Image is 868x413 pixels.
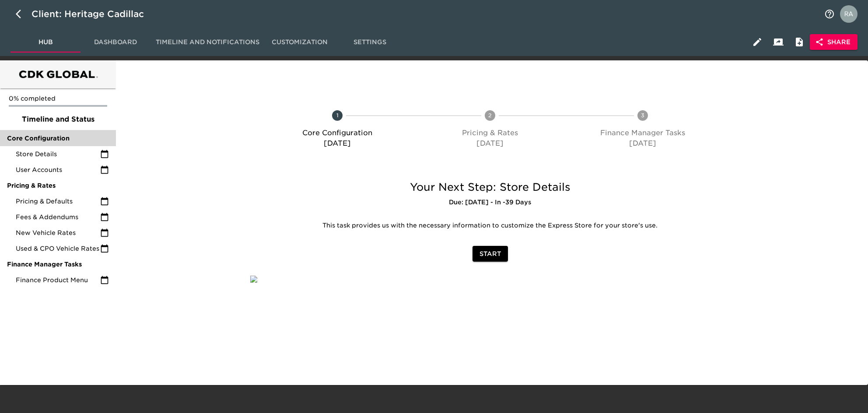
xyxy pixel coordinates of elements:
[16,213,100,221] span: Fees & Addendums
[479,248,501,259] span: Start
[747,31,768,52] button: Edit Hub
[250,180,730,194] h5: Your Next Step: Store Details
[16,197,100,206] span: Pricing & Defaults
[9,94,107,103] p: 0% completed
[570,138,716,149] p: [DATE]
[789,31,810,52] button: Internal Notes and Comments
[16,165,100,174] span: User Accounts
[250,198,730,207] h6: Due: [DATE] - In -39 Days
[16,150,100,158] span: Store Details
[488,112,492,119] text: 2
[7,260,109,269] span: Finance Manager Tasks
[768,31,789,52] button: Client View
[570,128,716,138] p: Finance Manager Tasks
[417,138,563,149] p: [DATE]
[817,37,850,48] span: Share
[7,114,109,125] span: Timeline and Status
[16,276,100,284] span: Finance Product Menu
[7,181,109,190] span: Pricing & Rates
[257,221,723,230] p: This task provides us with the necessary information to customize the Express Store for your stor...
[264,138,410,149] p: [DATE]
[641,112,644,119] text: 3
[16,37,75,48] span: Hub
[250,276,257,283] img: qkibX1zbU72zw90W6Gan%2FTemplates%2FRjS7uaFIXtg43HUzxvoG%2F3e51d9d6-1114-4229-a5bf-f5ca567b6beb.jpg
[472,246,508,262] button: Start
[264,128,410,138] p: Core Configuration
[340,37,399,48] span: Settings
[417,128,563,138] p: Pricing & Rates
[7,134,109,143] span: Core Configuration
[336,112,338,119] text: 1
[840,5,857,23] img: Profile
[819,3,840,24] button: notifications
[31,7,156,21] div: Client: Heritage Cadillac
[86,37,145,48] span: Dashboard
[156,37,259,48] span: Timeline and Notifications
[16,244,100,253] span: Used & CPO Vehicle Rates
[810,34,857,50] button: Share
[16,228,100,237] span: New Vehicle Rates
[270,37,329,48] span: Customization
